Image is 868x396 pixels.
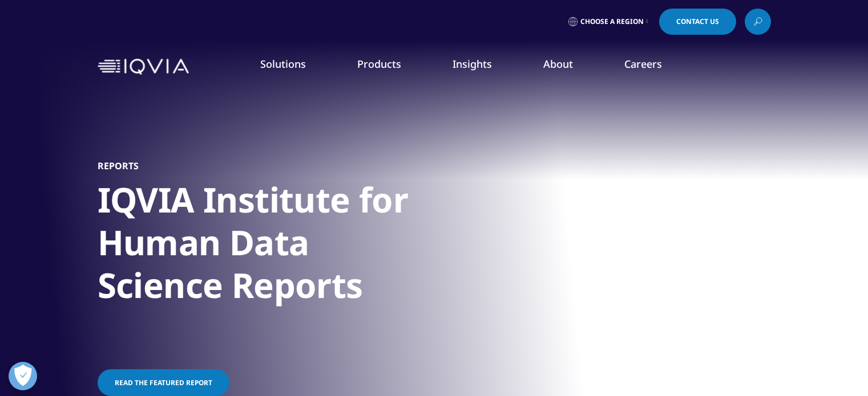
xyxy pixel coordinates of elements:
a: About [543,57,573,71]
h1: IQVIA Institute for Human Data Science Reports [98,178,526,313]
a: Products [357,57,401,71]
a: Solutions [260,57,306,71]
a: Careers [624,57,662,71]
a: Contact Us [659,9,736,35]
h5: Reports [98,160,139,172]
img: IQVIA Healthcare Information Technology and Pharma Clinical Research Company [98,59,189,75]
span: Contact Us [676,18,719,25]
a: Read the featured report [98,369,229,396]
nav: Primary [193,40,771,93]
button: Open Preferences [9,362,37,390]
span: Choose a Region [580,17,644,26]
a: Insights [453,57,492,71]
span: Read the featured report [115,378,212,387]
